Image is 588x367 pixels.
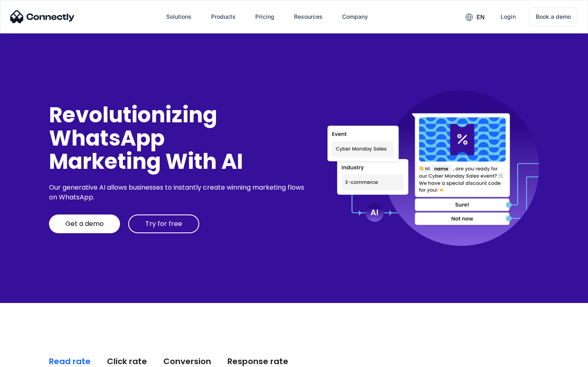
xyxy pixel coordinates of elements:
div: en [477,11,485,23]
a: Login [494,7,522,27]
a: Try for free [128,214,199,233]
div: Resources [294,11,323,22]
div: Revolutionizing WhatsApp Marketing With AI [49,103,307,173]
a: Pricing [249,7,281,27]
a: Get a demo [49,214,120,233]
div: Solutions [166,11,192,22]
div: Our generative AI allows businesses to instantly create winning marketing flows on WhatsApp. [49,183,307,202]
div: Try for free [145,220,182,228]
div: Login [501,11,516,22]
div: Read rate [49,356,91,367]
div: Company [342,11,368,22]
div: Get a demo [65,220,104,228]
div: Products [211,11,236,22]
div: Click rate [107,356,147,367]
div: Pricing [255,11,274,22]
img: Connectly Logo [10,10,75,23]
div: Response rate [227,356,288,367]
a: Book a demo [529,7,578,26]
div: Conversion [163,356,211,367]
